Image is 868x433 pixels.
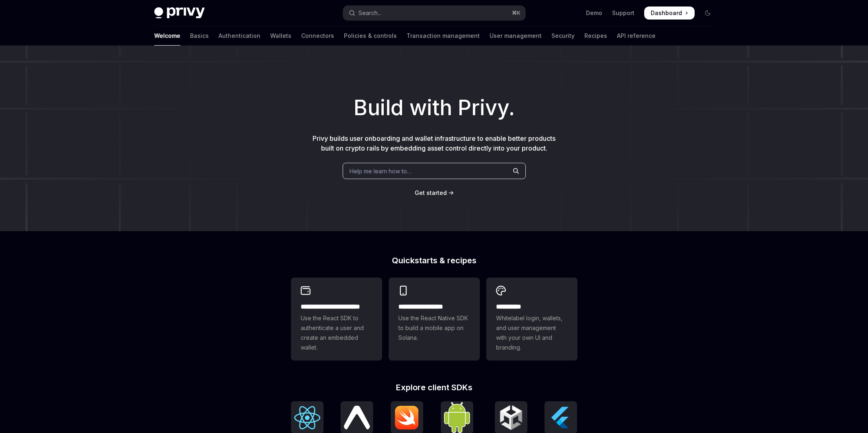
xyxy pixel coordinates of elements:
span: ⌘ K [512,10,520,16]
img: iOS (Swift) [394,405,420,430]
a: Transaction management [407,26,480,46]
div: Search... [359,8,381,18]
h1: Build with Privy. [13,92,855,124]
span: Privy builds user onboarding and wallet infrastructure to enable better products built on crypto ... [313,134,555,152]
img: Unity [498,405,524,431]
span: Dashboard [651,9,682,17]
span: Use the React SDK to authenticate a user and create an embedded wallet. [301,313,372,352]
h2: Quickstarts & recipes [291,256,577,265]
h2: Explore client SDKs [291,383,577,391]
button: Toggle dark mode [701,7,714,20]
a: **** **** **** ***Use the React Native SDK to build a mobile app on Solana. [389,278,480,361]
img: Android (Kotlin) [444,402,470,433]
a: Security [551,26,575,46]
img: Flutter [548,405,574,431]
span: Get started [415,189,447,196]
a: Get started [415,189,447,197]
a: **** *****Whitelabel login, wallets, and user management with your own UI and branding. [486,278,577,361]
a: Support [612,9,634,17]
a: Welcome [154,26,180,46]
img: React Native [344,406,370,429]
a: Basics [190,26,209,46]
a: Authentication [219,26,260,46]
a: Policies & controls [344,26,397,46]
span: Use the React Native SDK to build a mobile app on Solana. [398,313,470,343]
img: React [294,406,320,429]
a: Recipes [584,26,607,46]
a: Connectors [301,26,334,46]
span: Whitelabel login, wallets, and user management with your own UI and branding. [496,313,568,352]
a: User management [490,26,542,46]
a: API reference [617,26,656,46]
img: dark logo [154,7,205,19]
button: Open search [343,6,525,20]
span: Help me learn how to… [350,167,411,175]
a: Demo [586,9,602,17]
a: Dashboard [644,7,695,20]
a: Wallets [270,26,291,46]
